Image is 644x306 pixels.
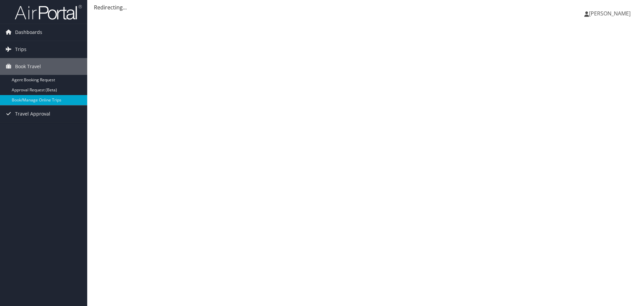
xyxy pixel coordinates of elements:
[15,24,42,41] span: Dashboards
[94,3,637,11] div: Redirecting...
[584,3,637,24] a: [PERSON_NAME]
[15,58,41,75] span: Book Travel
[15,4,82,20] img: airportal-logo.png
[15,41,26,58] span: Trips
[589,10,631,17] span: [PERSON_NAME]
[15,105,50,122] span: Travel Approval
